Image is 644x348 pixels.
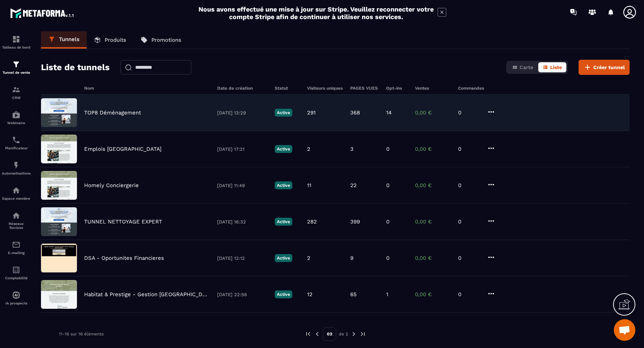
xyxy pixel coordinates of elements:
p: [DATE] 13:29 [217,110,268,116]
p: 0 [386,146,389,152]
p: de 2 [339,331,348,337]
h2: Nous avons effectué une mise à jour sur Stripe. Veuillez reconnecter votre compte Stripe afin de ... [198,5,434,21]
img: automations [12,291,20,299]
p: Emplois [GEOGRAPHIC_DATA] [84,146,161,152]
p: 0,00 € [415,291,451,298]
p: 2 [307,255,310,261]
img: image [41,135,77,163]
img: image [41,98,77,127]
a: accountantaccountantComptabilité [2,260,31,285]
p: [DATE] 11:49 [217,183,268,188]
a: formationformationTableau de bord [2,30,31,55]
a: automationsautomationsWebinaire [2,105,31,130]
p: [DATE] 17:21 [217,146,268,152]
a: Produits [87,31,133,49]
p: Automatisations [2,171,31,175]
button: Créer tunnel [579,60,630,75]
img: image [41,171,77,200]
p: Espace membre [2,196,31,200]
p: 11 [307,182,311,189]
img: formation [12,60,20,69]
p: 0,00 € [415,255,451,261]
p: 368 [350,109,360,116]
p: 282 [307,218,317,225]
p: DSA - Oportunites Financieres [84,255,164,261]
p: 65 [350,291,357,298]
p: Promotions [151,37,181,43]
p: Réseaux Sociaux [2,222,31,230]
a: formationformationCRM [2,80,31,105]
p: [DATE] 22:56 [217,292,268,297]
p: IA prospects [2,301,31,305]
p: Planificateur [2,146,31,150]
p: [DATE] 12:12 [217,256,268,261]
p: 0,00 € [415,218,451,225]
img: email [12,240,20,249]
p: 0 [458,291,480,298]
p: Active [275,181,292,189]
img: automations [12,186,20,195]
img: scheduler [12,136,20,144]
span: Créer tunnel [593,64,625,71]
p: Produits [105,37,126,43]
h6: Statut [275,86,300,91]
h6: Visiteurs uniques [307,86,343,91]
img: image [41,244,77,272]
a: Ouvrir le chat [614,319,635,341]
p: 0 [458,146,480,152]
img: image [41,280,77,309]
p: 02 [323,327,336,341]
span: Liste [550,64,562,70]
h6: Nom [84,86,210,91]
p: 0 [386,255,389,261]
img: prev [314,331,320,337]
p: CRM [2,96,31,100]
img: automations [12,161,20,170]
p: 14 [386,109,392,116]
p: 12 [307,291,312,298]
p: 9 [350,255,353,261]
p: 0 [458,218,480,225]
img: logo [10,6,75,19]
p: Habitat & Prestige - Gestion [GEOGRAPHIC_DATA] [84,291,210,298]
a: schedulerschedulerPlanificateur [2,130,31,155]
p: 2 [307,146,310,152]
a: Tunnels [41,31,87,49]
img: automations [12,110,20,119]
h2: Liste de tunnels [41,60,110,74]
p: 291 [307,109,316,116]
p: 0,00 € [415,182,451,189]
span: Carte [520,64,533,70]
p: 0 [458,109,480,116]
img: next [360,331,366,337]
h6: Ventes [415,86,451,91]
h6: Commandes [458,86,484,91]
p: Homely Conciergerie [84,182,139,189]
p: 0 [386,182,389,189]
p: Tunnels [59,36,79,42]
p: [DATE] 16:32 [217,219,268,225]
p: Active [275,109,292,117]
p: 0,00 € [415,109,451,116]
img: social-network [12,211,20,220]
p: TOP8 Déménagement [84,109,141,116]
img: formation [12,35,20,44]
p: Active [275,145,292,153]
p: 3 [350,146,353,152]
h6: Opt-ins [386,86,408,91]
a: automationsautomationsAutomatisations [2,155,31,181]
img: formation [12,85,20,94]
p: 11-16 sur 16 éléments [59,331,104,336]
a: emailemailE-mailing [2,235,31,260]
img: next [351,331,357,337]
p: Active [275,218,292,226]
p: 1 [386,291,388,298]
p: Tunnel de vente [2,71,31,74]
a: formationformationTunnel de vente [2,55,31,80]
p: 0 [458,255,480,261]
button: Carte [508,62,538,72]
p: Active [275,290,292,298]
img: prev [305,331,311,337]
a: Promotions [133,31,188,49]
p: 0 [458,182,480,189]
